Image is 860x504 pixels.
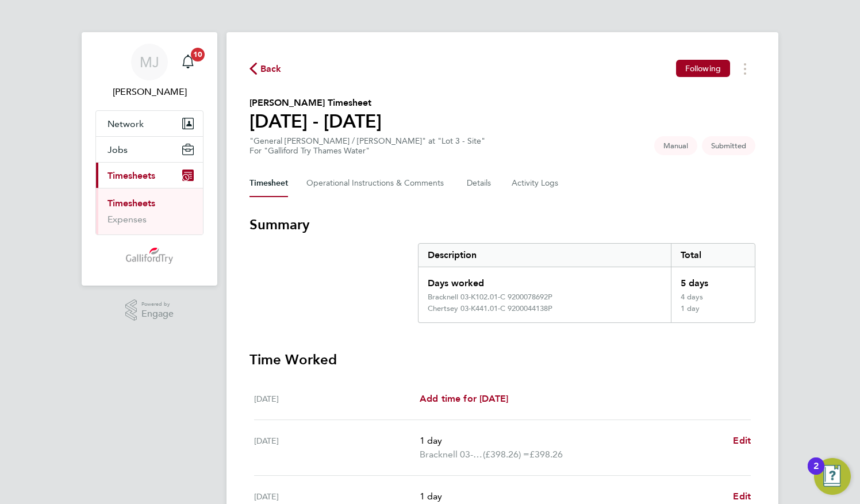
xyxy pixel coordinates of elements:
a: Go to home page [95,247,204,265]
a: MJ[PERSON_NAME] [95,44,204,99]
span: Edit [733,435,751,446]
a: 10 [176,44,199,80]
a: Edit [733,434,751,448]
span: 10 [191,48,205,61]
button: Details [467,170,493,197]
nav: Main navigation [82,32,217,286]
span: Network [107,118,144,129]
div: Timesheets [96,188,203,234]
span: Timesheets [107,170,155,181]
span: Milwyn Jones [95,85,204,99]
div: [DATE] [254,434,420,461]
button: Timesheet [249,170,288,197]
h1: [DATE] - [DATE] [249,110,382,133]
div: 2 [813,466,819,481]
div: 1 day [671,304,755,322]
p: 1 day [420,434,724,448]
a: Edit [733,490,751,503]
div: Total [671,244,755,267]
span: (£398.26) = [483,449,529,460]
button: Back [249,61,282,76]
div: 4 days [671,293,755,304]
div: "General [PERSON_NAME] / [PERSON_NAME]" at "Lot 3 - Site" [249,136,485,156]
span: Powered by [141,299,174,309]
span: Jobs [107,144,128,155]
span: Back [260,62,282,76]
div: Description [419,244,671,267]
a: Timesheets [107,198,155,209]
h3: Time Worked [249,351,755,369]
div: 5 days [671,267,755,293]
div: Chertsey 03-K441.01-C 9200044138P [428,304,552,313]
button: Following [676,60,730,77]
a: Powered byEngage [125,299,174,321]
span: Following [685,63,721,74]
div: [DATE] [254,392,420,406]
div: Bracknell 03-K102.01-C 9200078692P [428,293,552,302]
button: Open Resource Center, 2 new notifications [814,458,851,495]
a: Expenses [107,214,147,225]
span: This timesheet is Submitted. [702,136,755,155]
span: Bracknell 03-K102.01-C 9200078692P [420,448,483,461]
button: Activity Logs [512,170,560,197]
span: Add time for [DATE] [420,393,508,404]
button: Jobs [96,137,203,162]
span: Edit [733,491,751,502]
span: This timesheet was manually created. [654,136,697,155]
h3: Summary [249,216,755,234]
p: 1 day [420,490,724,503]
a: Add time for [DATE] [420,392,508,406]
span: £398.26 [529,449,563,460]
div: Days worked [419,267,671,293]
div: For "Galliford Try Thames Water" [249,146,485,156]
h2: [PERSON_NAME] Timesheet [249,96,382,110]
button: Timesheets [96,163,203,188]
div: Summary [418,243,755,323]
button: Network [96,111,203,136]
button: Timesheets Menu [735,60,755,78]
img: gallifordtry-logo-retina.png [126,247,174,265]
span: Engage [141,309,174,319]
span: MJ [140,55,159,70]
button: Operational Instructions & Comments [306,170,448,197]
